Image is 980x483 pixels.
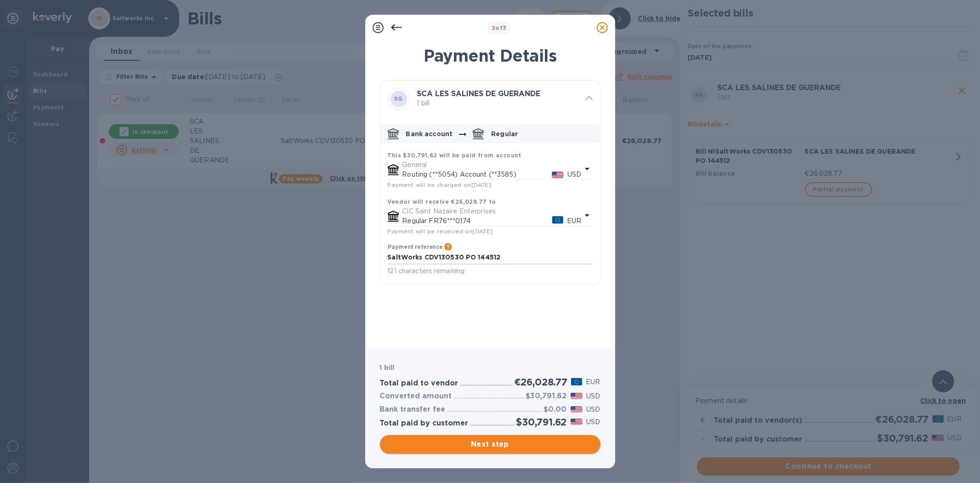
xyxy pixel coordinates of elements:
[388,152,521,159] b: This $30,791.62 will be paid from account
[492,24,495,31] span: 2
[380,364,395,371] b: 1 bill
[586,405,600,414] p: USD
[402,207,582,216] p: CIC Saint Nazaire Enterprises
[402,170,552,179] p: Routing (**5054) Account (**3585)
[586,391,600,401] p: USD
[380,121,600,284] div: default-method
[388,266,593,276] p: 121 characters remaining
[526,392,567,401] h3: $30,791.62
[586,417,600,427] p: USD
[516,416,566,428] h2: $30,791.62
[417,89,541,98] b: SCA LES SALINES DE GUERANDE
[388,228,493,235] span: Payment will be received on [DATE]
[387,439,593,450] span: Next step
[380,80,600,117] div: SGSCA LES SALINES DE GUERANDE 1 bill
[491,129,518,138] p: Regular
[552,172,564,178] img: USD
[571,419,583,425] img: USD
[380,435,600,454] button: Next step
[402,216,553,226] p: Regular FR76***0174
[380,419,469,428] h3: Total paid by customer
[571,393,583,399] img: USD
[571,406,583,413] img: USD
[417,98,578,108] p: 1 bill
[380,379,459,388] h3: Total paid to vendor
[492,24,507,31] b: of 3
[514,376,567,388] h2: €26,028.77
[402,160,582,170] p: General
[388,198,496,205] b: Vendor will receive €26,028.77 to
[406,129,453,138] p: Bank account
[567,170,581,179] p: USD
[388,253,593,261] textarea: SaltWorks CDV130530 PO 144512
[586,377,600,387] p: EUR
[544,405,567,414] h3: $0.00
[380,392,452,401] h3: Converted amount
[394,95,403,102] b: SG
[388,244,442,250] h3: Payment reference
[380,405,446,414] h3: Bank transfer fee
[388,181,492,188] span: Payment will be charged on [DATE]
[380,46,600,65] h1: Payment Details
[567,216,581,226] p: EUR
